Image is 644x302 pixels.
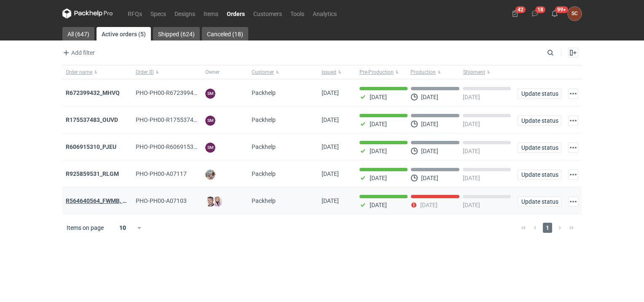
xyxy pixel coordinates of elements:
[521,199,558,205] span: Update status
[136,116,218,123] span: PHO-PH00-R175537483_OUVD
[420,202,437,208] p: [DATE]
[205,197,215,207] img: Maciej Sikora
[136,170,187,177] span: PHO-PH00-A07117
[170,8,199,19] a: Designs
[132,65,202,79] button: Order ID
[463,175,480,181] p: [DATE]
[252,116,276,123] span: Packhelp
[463,202,480,208] p: [DATE]
[370,94,387,100] p: [DATE]
[123,8,146,19] a: RFQs
[356,65,409,79] button: Pre-Production
[66,69,92,75] span: Order name
[568,197,578,207] button: Actions
[62,65,132,79] button: Order name
[322,170,339,177] span: 18/08/2025
[421,148,438,154] p: [DATE]
[205,69,220,75] span: Owner
[421,121,438,127] p: [DATE]
[146,8,170,19] a: Specs
[518,89,561,99] button: Update status
[521,91,558,97] span: Update status
[421,94,438,100] p: [DATE]
[508,7,522,20] button: 42
[322,89,339,96] span: 27/08/2025
[66,197,157,204] a: R564640564_FWMB, FMPD, MNLB
[66,89,120,96] a: R672399432_MHVQ
[322,69,336,75] span: Issued
[545,48,572,58] input: Search
[212,197,223,207] img: Klaudia Wiśniewska
[67,224,104,232] span: Items on page
[521,145,558,151] span: Update status
[409,65,462,79] button: Production
[548,7,561,20] button: 99+
[136,197,187,204] span: PHO-PH00-A07103
[322,116,339,123] span: 27/08/2025
[252,170,276,177] span: Packhelp
[286,8,309,19] a: Tools
[518,143,561,153] button: Update status
[411,69,436,75] span: Production
[521,118,558,124] span: Update status
[463,121,480,127] p: [DATE]
[370,202,387,208] p: [DATE]
[252,143,276,150] span: Packhelp
[62,27,94,40] a: All (647)
[202,27,248,40] a: Canceled (18)
[462,65,514,79] button: Shipment
[370,148,387,154] p: [DATE]
[205,143,215,153] figcaption: SM
[223,8,249,19] a: Orders
[252,197,276,204] span: Packhelp
[66,170,119,177] a: R925859531_RLGM
[360,69,394,75] span: Pre-Production
[463,148,480,154] p: [DATE]
[309,8,341,19] a: Analytics
[153,27,200,40] a: Shipped (624)
[109,222,137,234] div: 10
[66,116,118,123] a: R175537483_OUVD
[370,175,387,181] p: [DATE]
[528,7,542,20] button: 18
[370,121,387,127] p: [DATE]
[252,89,276,96] span: Packhelp
[518,116,561,126] button: Update status
[568,116,578,126] button: Actions
[568,170,578,180] button: Actions
[518,170,561,180] button: Update status
[322,197,339,204] span: 12/08/2025
[318,65,356,79] button: Issued
[568,7,582,21] div: Sylwia Cichórz
[463,69,485,75] span: Shipment
[248,65,318,79] button: Customer
[136,143,217,150] span: PHO-PH00-R606915310_PJEU
[252,69,274,75] span: Customer
[543,223,552,233] span: 1
[136,89,220,96] span: PHO-PH00-R672399432_MHVQ
[568,89,578,99] button: Actions
[61,48,95,58] button: Add filter
[199,8,223,19] a: Items
[62,8,113,19] svg: Packhelp Pro
[518,197,561,207] button: Update status
[568,7,582,21] button: SC
[322,143,339,150] span: 21/08/2025
[421,175,438,181] p: [DATE]
[521,172,558,178] span: Update status
[205,89,215,99] figcaption: SM
[249,8,286,19] a: Customers
[463,94,480,100] p: [DATE]
[205,116,215,126] figcaption: SM
[97,27,151,40] a: Active orders (5)
[568,143,578,153] button: Actions
[136,69,154,75] span: Order ID
[61,48,95,58] span: Add filter
[66,143,116,150] a: R606915310_PJEU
